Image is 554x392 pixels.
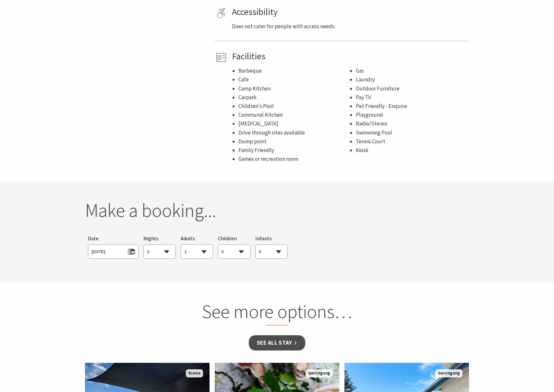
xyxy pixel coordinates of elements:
span: Children [218,235,237,242]
span: Infants [255,235,272,242]
div: Please choose your desired arrival date [88,234,138,259]
li: Outdoor Furniture [356,84,467,93]
li: Carpark [238,93,349,102]
span: [DATE] [91,246,135,255]
li: Barbeque [238,66,349,75]
li: Playground [356,111,467,119]
div: Choose a number of nights [143,234,176,259]
li: Communal Kitchen [238,111,349,119]
li: Gas [356,66,467,75]
span: Gerringong [306,369,333,377]
li: Children's Pool [238,102,349,111]
h2: Make a booking... [85,199,469,222]
h2: See more options… [153,300,401,326]
li: Laundry [356,75,467,84]
li: Drive through sites available [238,128,349,137]
li: Tennis Court [356,137,467,146]
h4: Accessibility [232,6,467,18]
span: Gerringong [435,369,463,377]
a: See all Stay [249,335,305,350]
li: Games or recreation room [238,155,349,163]
span: Nights [143,234,159,243]
p: Does not cater for people with access needs. [232,22,467,31]
li: [MEDICAL_DATA] [238,119,349,128]
span: Kiama [186,369,203,377]
li: Dump point [238,137,349,146]
span: Date [88,235,99,242]
li: Swimming Pool [356,128,467,137]
li: Radio/Stereo [356,119,467,128]
li: Camp Kitchen [238,84,349,93]
span: Adults [181,235,195,242]
li: Pet Friendly - Enquire [356,102,467,111]
h4: Facilities [232,51,467,62]
li: Cafe [238,75,349,84]
li: Kiosk [356,146,467,155]
li: Family Friendly [238,146,349,155]
li: Pay TV [356,93,467,102]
